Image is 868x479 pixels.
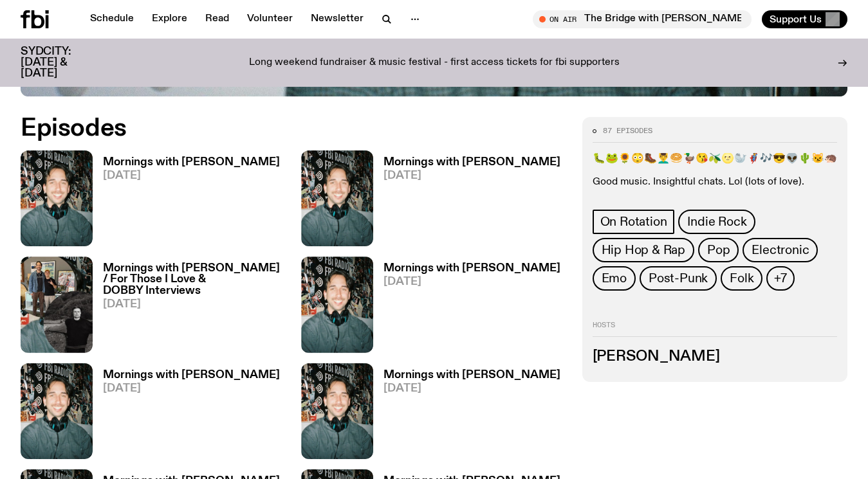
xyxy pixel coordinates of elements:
h3: Mornings with [PERSON_NAME] [383,370,560,381]
a: Mornings with [PERSON_NAME][DATE] [93,370,280,459]
a: Hip Hop & Rap [593,238,694,262]
a: Explore [144,10,195,28]
h3: Mornings with [PERSON_NAME] / For Those I Love & DOBBY Interviews [103,263,286,296]
p: Good music. Insightful chats. Lol (lots of love). [593,176,837,188]
h3: SYDCITY: [DATE] & [DATE] [21,46,103,79]
span: [DATE] [383,383,560,394]
a: Newsletter [303,10,371,28]
button: +7 [766,266,795,291]
span: Electronic [752,243,809,257]
a: Emo [593,266,636,291]
img: Radio presenter Ben Hansen sits in front of a wall of photos and an fbi radio sign. Film photo. B... [21,150,93,246]
span: Indie Rock [687,215,746,229]
a: Folk [721,266,762,291]
h3: [PERSON_NAME] [593,350,837,364]
h3: Mornings with [PERSON_NAME] [383,157,560,168]
span: Emo [602,271,627,285]
a: Mornings with [PERSON_NAME] / For Those I Love & DOBBY Interviews[DATE] [93,263,286,352]
a: Mornings with [PERSON_NAME][DATE] [373,263,560,352]
h3: Mornings with [PERSON_NAME] [103,157,280,168]
h2: Episodes [21,117,567,140]
span: Support Us [770,14,822,25]
h3: Mornings with [PERSON_NAME] [103,370,280,381]
span: Hip Hop & Rap [602,243,685,257]
span: Post-Punk [649,271,708,285]
a: Mornings with [PERSON_NAME][DATE] [93,157,280,246]
span: Folk [730,271,753,285]
button: Support Us [762,10,847,28]
a: On Rotation [593,210,675,234]
a: Volunteer [239,10,300,28]
a: Pop [698,238,739,262]
a: Indie Rock [678,210,755,234]
a: Read [198,10,237,28]
span: On Rotation [600,215,667,229]
h3: Mornings with [PERSON_NAME] [383,263,560,274]
a: Mornings with [PERSON_NAME][DATE] [373,157,560,246]
button: On AirThe Bridge with [PERSON_NAME] [533,10,752,28]
a: Post-Punk [640,266,717,291]
a: Schedule [82,10,142,28]
h2: Hosts [593,321,837,337]
span: [DATE] [383,276,560,287]
span: [DATE] [383,170,560,181]
img: Radio presenter Ben Hansen sits in front of a wall of photos and an fbi radio sign. Film photo. B... [301,363,373,459]
p: Long weekend fundraiser & music festival - first access tickets for fbi supporters [249,57,620,69]
a: Mornings with [PERSON_NAME][DATE] [373,370,560,459]
a: Electronic [743,238,818,262]
img: Radio presenter Ben Hansen sits in front of a wall of photos and an fbi radio sign. Film photo. B... [301,257,373,352]
p: 🐛🐸🌻😳🥾💆‍♂️🥯🦆😘🫒🌝🦭🦸🎶😎👽🌵😼🦔 [593,153,837,165]
span: [DATE] [103,299,286,310]
img: Radio presenter Ben Hansen sits in front of a wall of photos and an fbi radio sign. Film photo. B... [301,150,373,246]
span: [DATE] [103,170,280,181]
span: [DATE] [103,383,280,394]
img: Radio presenter Ben Hansen sits in front of a wall of photos and an fbi radio sign. Film photo. B... [21,363,93,459]
span: +7 [774,271,787,285]
span: Pop [707,243,730,257]
span: 87 episodes [603,127,652,134]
